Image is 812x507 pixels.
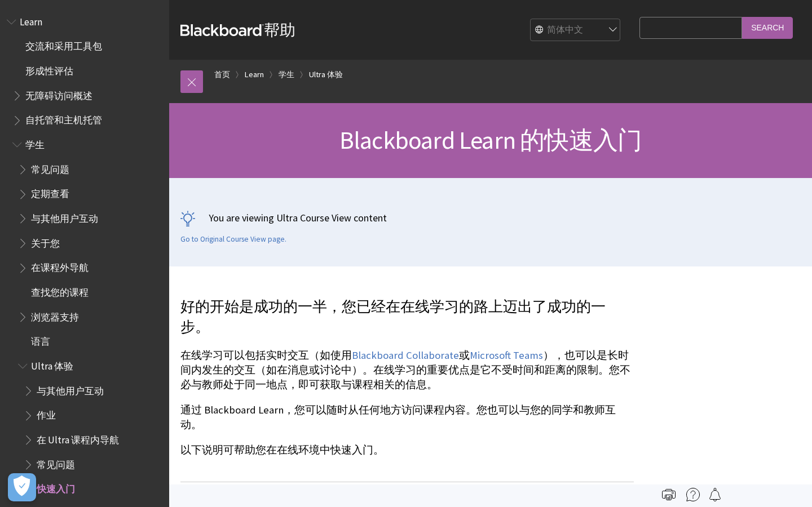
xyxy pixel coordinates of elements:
[8,473,36,501] button: Open Preferences
[708,488,722,501] img: Follow this page
[686,488,700,501] img: More help
[37,430,119,446] span: 在 Ultra 课程内导航
[180,297,634,337] p: 好的开始是成功的一半，您已经在在线学习的路上迈出了成功的一步。
[31,209,98,224] span: 与其他用户互动
[25,111,102,126] span: 自托管和主机托管
[180,403,634,432] p: 通过 Blackboard Learn，您可以随时从任何地方访问课程内容。您也可以与您的同学和教师互动。
[352,349,459,362] a: Blackboard Collaborate
[31,185,69,200] span: 定期查看
[31,234,60,249] span: 关于您
[31,283,89,298] span: 查找您的课程
[339,124,642,155] span: Blackboard Learn 的快速入门
[180,24,264,36] strong: Blackboard
[25,135,45,150] span: 学生
[37,479,75,495] span: 快速入门
[180,211,801,225] p: You are viewing Ultra Course View content
[245,68,264,82] a: Learn
[37,381,104,397] span: 与其他用户互动
[37,406,56,421] span: 作业
[180,348,634,393] p: 在线学习可以包括实时交互（如使用 或 ），也可以是长时间内发生的交互（如在消息或讨论中）。在线学习的重要优点是它不受时间和距离的限制。您不必与教师处于同一地点，即可获取与课程相关的信息。
[31,332,50,348] span: 语言
[742,17,793,39] input: Search
[180,20,295,40] a: Blackboard帮助
[214,68,230,82] a: 首页
[470,349,543,362] a: Microsoft Teams
[662,488,676,501] img: Print
[37,455,75,470] span: 常见问题
[531,19,621,42] select: Site Language Selector
[25,61,73,77] span: 形成性评估
[25,37,102,52] span: 交流和采用工具包
[31,259,89,274] span: 在课程外导航
[180,234,286,244] a: Go to Original Course View page.
[31,357,73,372] span: Ultra 体验
[20,12,42,28] span: Learn
[180,443,634,457] p: 以下说明可帮助您在在线环境中快速入门。
[309,68,343,82] a: Ultra 体验
[279,68,294,82] a: 学生
[25,86,92,101] span: 无障碍访问概述
[31,160,69,175] span: 常见问题
[31,308,79,323] span: 浏览器支持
